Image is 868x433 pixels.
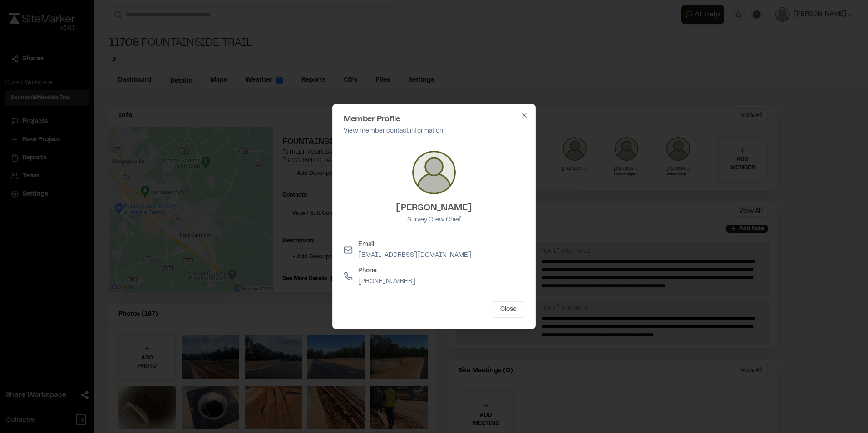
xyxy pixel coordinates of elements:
h3: [PERSON_NAME] [396,202,472,215]
p: View member contact information [344,126,524,136]
a: [PHONE_NUMBER] [358,279,415,285]
button: Close [493,301,524,318]
img: Morgan Beumee [412,151,456,194]
p: Survey Crew Chief [396,215,472,225]
p: Phone [358,266,415,276]
h2: Member Profile [344,115,524,123]
a: [EMAIL_ADDRESS][DOMAIN_NAME] [358,253,471,258]
p: Email [358,240,471,250]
